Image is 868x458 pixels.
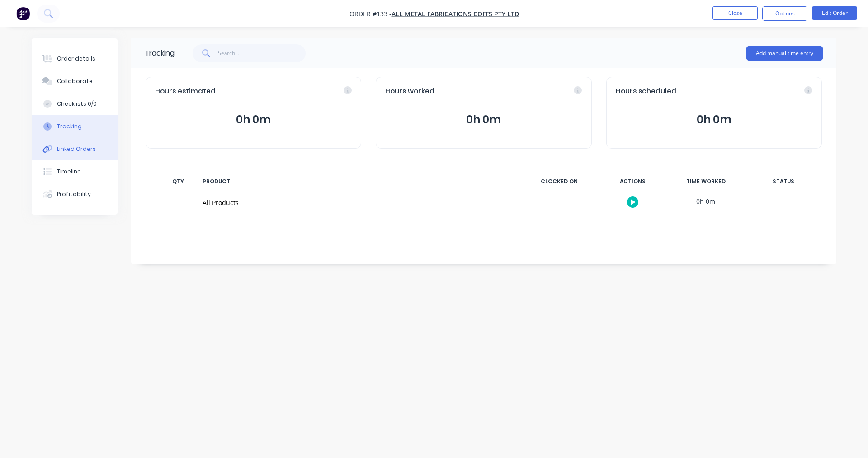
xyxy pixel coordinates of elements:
[32,70,118,93] button: Collaborate
[672,191,740,211] div: 0h 0m
[165,172,192,191] div: QTY
[57,190,91,198] div: Profitability
[32,47,118,70] button: Order details
[145,48,175,59] div: Tracking
[32,115,118,138] button: Tracking
[57,145,96,153] div: Linked Orders
[197,172,520,191] div: PRODUCT
[32,183,118,206] button: Profitability
[57,168,81,176] div: Timeline
[32,138,118,160] button: Linked Orders
[672,172,740,191] div: TIME WORKED
[349,9,392,18] span: Order #133 -
[218,44,306,62] input: Search...
[762,6,807,21] button: Options
[616,111,812,128] button: 0h 0m
[57,100,97,108] div: Checklists 0/0
[745,172,822,191] div: STATUS
[616,86,676,97] span: Hours scheduled
[155,111,352,128] button: 0h 0m
[392,9,519,18] a: All Metal Fabrications Coffs Pty Ltd
[32,160,118,183] button: Timeline
[385,86,434,97] span: Hours worked
[57,122,82,131] div: Tracking
[32,93,118,115] button: Checklists 0/0
[525,172,593,191] div: CLOCKED ON
[385,111,582,128] button: 0h 0m
[57,77,93,85] div: Collaborate
[599,172,666,191] div: ACTIONS
[155,86,216,97] span: Hours estimated
[712,6,758,20] button: Close
[812,6,857,20] button: Edit Order
[203,198,514,207] div: All Products
[746,46,823,61] button: Add manual time entry
[16,7,30,20] img: Factory
[57,55,95,63] div: Order details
